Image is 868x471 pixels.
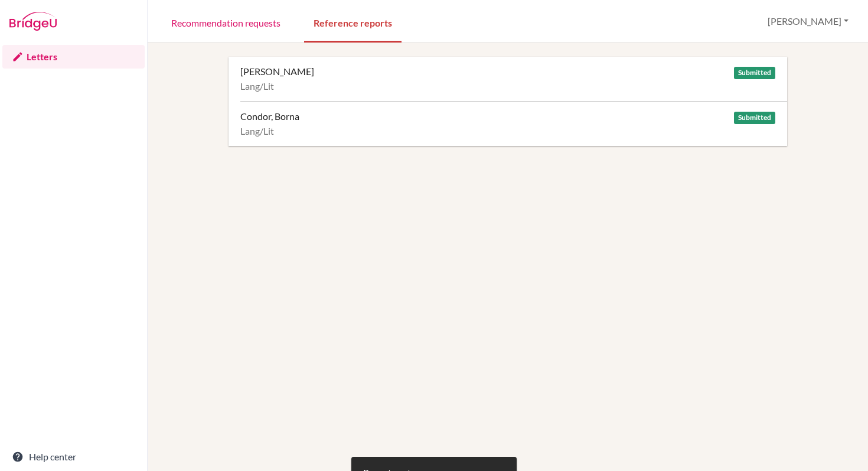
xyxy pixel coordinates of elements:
div: Condor, Borna [240,111,299,122]
img: Bridge-U [9,12,57,31]
a: Condor, Borna Submitted Lang/Lit [240,101,788,146]
a: Reference reports [304,2,402,43]
div: [PERSON_NAME] [240,66,314,77]
span: Submitted [734,112,775,124]
div: Lang/Lit [240,80,776,92]
a: [PERSON_NAME] Submitted Lang/Lit [240,57,788,101]
div: Lang/Lit [240,125,776,137]
a: Help center [2,445,145,469]
span: Submitted [734,67,775,79]
a: Recommendation requests [162,2,290,43]
button: [PERSON_NAME] [762,10,854,33]
a: Letters [2,45,145,69]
